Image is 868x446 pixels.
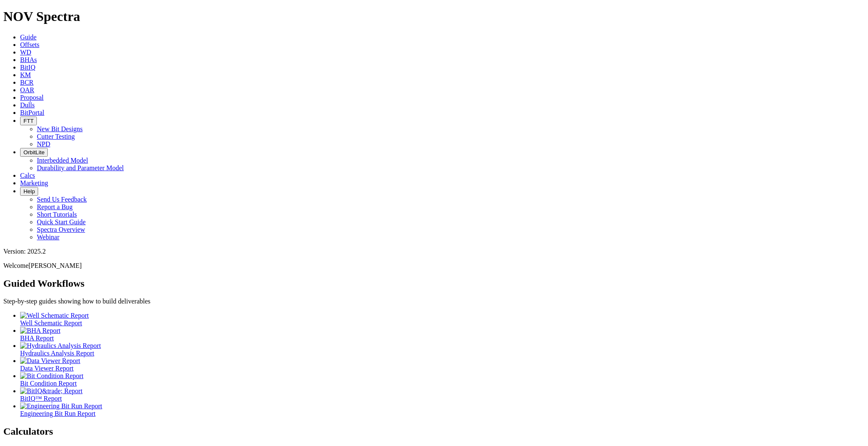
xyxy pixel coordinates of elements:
a: Durability and Parameter Model [37,164,124,171]
a: Interbedded Model [37,157,88,164]
a: Bit Condition Report Bit Condition Report [20,372,865,387]
a: Calcs [20,172,35,179]
a: Engineering Bit Run Report Engineering Bit Run Report [20,402,865,417]
p: Step-by-step guides showing how to build deliverables [3,298,865,305]
img: BitIQ&trade; Report [20,387,83,395]
span: [PERSON_NAME] [28,262,82,269]
img: Well Schematic Report [20,312,89,319]
span: Help [23,188,35,194]
a: Spectra Overview [37,226,85,233]
a: Webinar [37,233,59,241]
img: Engineering Bit Run Report [20,402,102,410]
a: KM [20,71,31,78]
button: Help [20,187,38,196]
a: Dulls [20,101,35,109]
a: New Bit Designs [37,125,83,132]
a: Hydraulics Analysis Report Hydraulics Analysis Report [20,342,865,357]
h2: Guided Workflows [3,278,865,289]
span: Hydraulics Analysis Report [20,350,94,357]
a: BHA Report BHA Report [20,327,865,342]
img: Hydraulics Analysis Report [20,342,101,350]
img: Data Viewer Report [20,357,80,365]
button: FTT [20,117,37,125]
img: Bit Condition Report [20,372,83,380]
a: BitIQ&trade; Report BitIQ™ Report [20,387,865,402]
a: Report a Bug [37,203,72,210]
a: Marketing [20,179,48,187]
img: BHA Report [20,327,60,334]
span: Data Viewer Report [20,365,74,372]
a: Well Schematic Report Well Schematic Report [20,312,865,327]
h2: Calculators [3,426,865,437]
span: OrbitLite [23,149,44,156]
a: BHAs [20,56,37,63]
a: BitPortal [20,109,44,116]
a: Data Viewer Report Data Viewer Report [20,357,865,372]
a: Guide [20,34,36,41]
a: Proposal [20,94,44,101]
span: Engineering Bit Run Report [20,410,96,417]
a: BCR [20,79,34,86]
span: FTT [23,118,34,124]
div: Version: 2025.2 [3,248,865,255]
span: Bit Condition Report [20,380,77,387]
a: Quick Start Guide [37,218,85,226]
span: BitIQ™ Report [20,395,62,402]
span: BHA Report [20,334,54,342]
a: Offsets [20,41,39,48]
a: Short Tutorials [37,211,77,218]
a: NPD [37,140,50,148]
a: Send Us Feedback [37,196,87,203]
span: Well Schematic Report [20,319,82,327]
h1: NOV Spectra [3,9,865,24]
button: OrbitLite [20,148,48,157]
a: BitIQ [20,64,35,71]
a: WD [20,49,31,56]
a: OAR [20,86,34,93]
p: Welcome [3,262,865,270]
a: Cutter Testing [37,133,75,140]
